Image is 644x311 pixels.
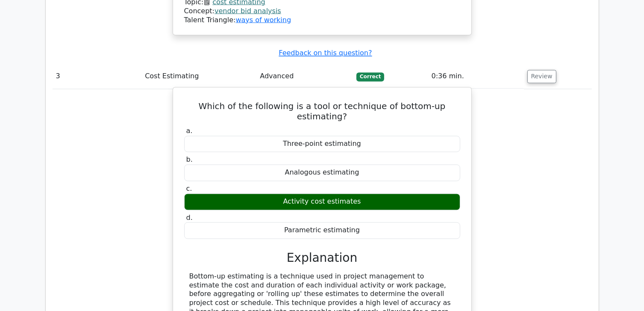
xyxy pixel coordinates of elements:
[184,136,460,153] div: Three-point estimating
[428,65,524,89] td: 0:36 min.
[215,7,281,15] a: vendor bid analysis
[184,7,460,16] div: Concept:
[184,165,460,181] div: Analogous estimating
[186,156,193,164] span: b.
[279,49,372,57] a: Feedback on this question?
[141,65,256,89] td: Cost Estimating
[189,251,455,266] h3: Explanation
[256,65,353,89] td: Advanced
[356,73,384,81] span: Correct
[53,65,142,89] td: 3
[186,127,193,135] span: a.
[186,214,193,222] span: d.
[184,222,460,239] div: Parametric estimating
[235,16,291,24] a: ways of working
[183,101,461,122] h5: Which of the following is a tool or technique of bottom-up estimating?
[186,185,192,193] span: c.
[527,70,556,83] button: Review
[184,194,460,210] div: Activity cost estimates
